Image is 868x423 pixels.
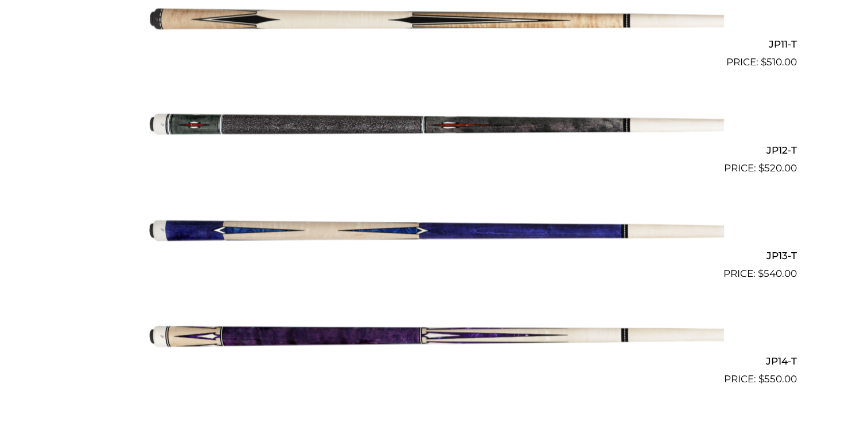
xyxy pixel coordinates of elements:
span: $ [758,162,764,174]
a: JP14-T $550.00 [72,286,797,387]
span: $ [761,56,766,68]
bdi: 550.00 [758,373,797,385]
span: $ [758,268,764,279]
h2: JP11-T [72,34,797,55]
h2: JP12-T [72,139,797,160]
bdi: 520.00 [758,162,797,174]
h2: JP14-T [72,351,797,372]
a: JP13-T $540.00 [72,181,797,281]
bdi: 540.00 [758,268,797,279]
h2: JP13-T [72,245,797,267]
bdi: 510.00 [761,56,797,68]
img: JP12-T [145,75,724,171]
span: $ [758,373,764,385]
a: JP12-T $520.00 [72,75,797,175]
img: JP13-T [145,181,724,277]
img: JP14-T [145,286,724,382]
